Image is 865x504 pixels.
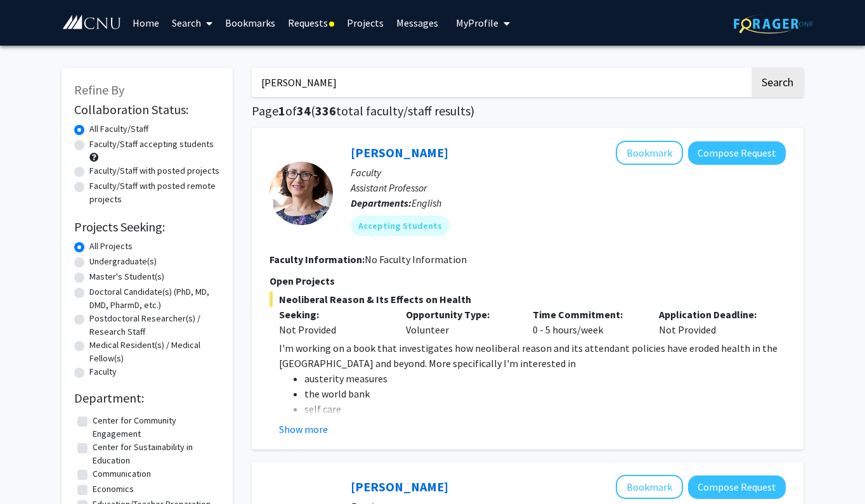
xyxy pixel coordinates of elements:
label: Faculty/Staff with posted remote projects [89,179,220,206]
label: Economics [93,482,134,496]
span: No Faculty Information [365,253,467,266]
label: Master's Student(s) [89,270,164,283]
b: Departments: [351,197,412,209]
span: Refine By [74,82,124,98]
h2: Projects Seeking: [74,219,220,235]
li: self care [304,401,786,417]
label: All Projects [89,240,133,253]
label: Postdoctoral Researcher(s) / Research Staff [89,312,220,339]
label: Faculty/Staff accepting students [89,138,214,151]
input: Search Keywords [252,68,750,97]
b: Faculty Information: [270,253,365,266]
label: Doctoral Candidate(s) (PhD, MD, DMD, PharmD, etc.) [89,285,220,312]
button: Compose Request to Jaime Allison [688,475,786,499]
li: austerity measures [304,371,786,386]
a: Messages [390,1,445,45]
h2: Collaboration Status: [74,102,220,117]
a: Requests [282,1,341,45]
p: Open Projects [270,273,786,288]
button: Search [751,68,803,97]
iframe: Chat [10,447,54,494]
p: Opportunity Type: [406,307,514,322]
span: Neoliberal Reason & Its Effects on Health [270,292,786,307]
img: Christopher Newport University Logo [62,15,122,30]
div: 0 - 5 hours/week [523,307,650,337]
label: Faculty/Staff with posted projects [89,164,219,178]
p: Faculty [351,165,786,180]
span: 34 [297,103,311,119]
label: All Faculty/Staff [89,122,148,136]
p: I'm working on a book that investigates how neoliberal reason and its attendant policies have ero... [279,340,786,371]
a: Home [126,1,166,45]
p: Time Commitment: [533,307,641,322]
span: 336 [315,103,336,119]
h2: Department: [74,391,220,406]
label: Medical Resident(s) / Medical Fellow(s) [89,339,220,365]
h1: Page of ( total faculty/staff results) [252,103,803,119]
a: [PERSON_NAME] [351,145,448,160]
button: Show more [279,422,328,437]
button: Compose Request to Joanna Eleftheriou [688,141,786,165]
img: ForagerOne Logo [734,14,813,34]
li: the world bank [304,386,786,401]
span: 1 [278,103,285,119]
div: Not Provided [279,322,387,337]
label: Center for Sustainability in Education [93,441,217,467]
p: Application Deadline: [659,307,767,322]
button: Add Jaime Allison to Bookmarks [616,475,683,499]
div: Volunteer [396,307,523,337]
a: Bookmarks [219,1,282,45]
span: My Profile [456,16,498,29]
label: Faculty [89,365,117,378]
p: Seeking: [279,307,387,322]
label: Center for Community Engagement [93,414,217,441]
button: Add Joanna Eleftheriou to Bookmarks [616,141,683,165]
span: English [412,197,441,209]
label: Undergraduate(s) [89,255,157,268]
mat-chip: Accepting Students [351,216,450,236]
p: Assistant Professor [351,180,786,195]
a: [PERSON_NAME] [351,479,448,494]
a: Search [166,1,219,45]
label: Communication [93,467,151,481]
a: Projects [341,1,390,45]
div: Not Provided [649,307,776,337]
